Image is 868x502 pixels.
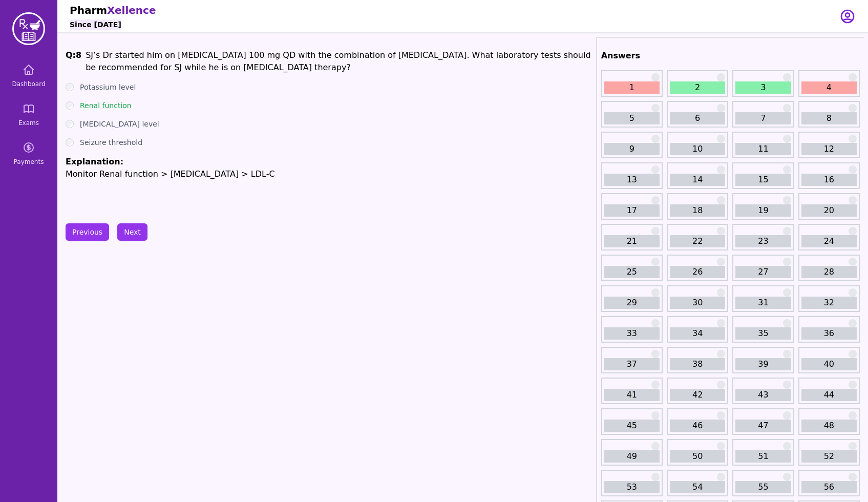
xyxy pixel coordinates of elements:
a: 18 [670,204,725,217]
label: Renal function [80,100,132,111]
img: PharmXellence Logo [12,12,45,45]
a: 32 [801,297,857,309]
span: Dashboard [12,80,45,88]
a: 43 [735,389,791,401]
span: Explanation: [66,157,123,166]
a: 7 [735,112,791,124]
a: 21 [604,235,660,247]
a: Exams [4,96,53,133]
a: 38 [670,358,725,370]
a: 11 [735,143,791,155]
a: 2 [670,81,725,94]
a: 45 [604,420,660,432]
a: 5 [604,112,660,124]
a: 41 [604,389,660,401]
a: 4 [801,81,857,94]
a: 20 [801,204,857,217]
span: Payments [14,158,44,166]
a: 10 [670,143,725,155]
h6: Since [DATE] [70,19,121,30]
a: 19 [735,204,791,217]
a: 55 [735,481,791,493]
a: 25 [604,266,660,278]
a: 39 [735,358,791,370]
label: Seizure threshold [80,137,142,148]
a: 42 [670,389,725,401]
a: 1 [604,81,660,94]
a: 8 [801,112,857,124]
a: 49 [604,450,660,463]
a: Payments [4,135,53,172]
a: 31 [735,297,791,309]
a: 28 [801,266,857,278]
a: 54 [670,481,725,493]
a: 29 [604,297,660,309]
h2: Answers [601,50,860,62]
a: 30 [670,297,725,309]
a: 27 [735,266,791,278]
a: 44 [801,389,857,401]
a: 16 [801,174,857,186]
a: 23 [735,235,791,247]
span: Xellence [107,4,156,16]
label: [MEDICAL_DATA] level [80,119,159,129]
a: 15 [735,174,791,186]
a: 37 [604,358,660,370]
h1: Q: 8 [66,49,81,74]
a: 50 [670,450,725,463]
a: 46 [670,420,725,432]
a: 52 [801,450,857,463]
a: 51 [735,450,791,463]
a: 53 [604,481,660,493]
a: 35 [735,327,791,340]
button: Previous [66,223,109,241]
a: Dashboard [4,57,53,94]
p: Monitor Renal function > [MEDICAL_DATA] > LDL-C [66,168,592,180]
a: 48 [801,420,857,432]
button: Next [117,223,147,241]
a: 33 [604,327,660,340]
a: 40 [801,358,857,370]
a: 17 [604,204,660,217]
a: 47 [735,420,791,432]
a: 26 [670,266,725,278]
a: 6 [670,112,725,124]
a: 36 [801,327,857,340]
a: 3 [735,81,791,94]
span: Exams [18,119,39,127]
a: 14 [670,174,725,186]
a: 9 [604,143,660,155]
a: 24 [801,235,857,247]
a: 12 [801,143,857,155]
a: 56 [801,481,857,493]
span: Pharm [70,4,107,16]
a: 22 [670,235,725,247]
a: 13 [604,174,660,186]
label: Potassium level [80,82,136,92]
a: 34 [670,327,725,340]
p: SJ’s Dr started him on [MEDICAL_DATA] 100 mg QD with the combination of [MEDICAL_DATA]. What labo... [86,49,592,74]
